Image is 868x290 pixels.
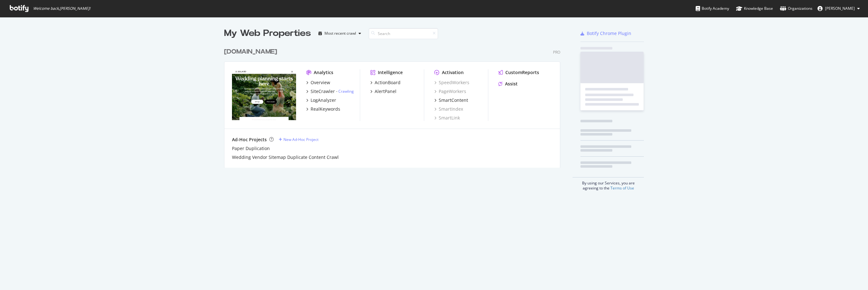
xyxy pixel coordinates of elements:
div: New Ad-Hoc Project [283,137,318,142]
div: LogAnalyzer [311,97,336,103]
a: Wedding Vendor Sitemap Duplicate Content Crawl [232,154,339,160]
img: zola.com [232,69,296,120]
a: New Ad-Hoc Project [279,137,318,142]
a: SmartIndex [434,106,463,112]
a: PageWorkers [434,88,466,95]
div: Intelligence [378,69,403,76]
a: SpeedWorkers [434,79,469,86]
div: grid [224,40,565,168]
div: Overview [311,79,330,86]
div: SmartContent [439,97,468,103]
div: Organizations [780,5,812,12]
a: Overview [306,79,330,86]
span: Welcome back, [PERSON_NAME] ! [33,6,90,11]
div: Knowledge Base [736,5,773,12]
div: My Web Properties [224,27,311,40]
span: Karl Thumm [825,6,855,11]
div: AlertPanel [375,88,396,95]
a: [DOMAIN_NAME] [224,47,280,56]
div: [DOMAIN_NAME] [224,47,277,56]
a: Crawling [338,89,354,94]
a: SiteCrawler- Crawling [306,88,354,95]
a: Paper Duplication [232,145,270,152]
a: AlertPanel [370,88,396,95]
a: CustomReports [498,69,539,76]
button: [PERSON_NAME] [812,3,865,14]
div: SiteCrawler [311,88,335,95]
div: Botify Chrome Plugin [587,30,631,37]
a: ActionBoard [370,79,401,86]
div: RealKeywords [311,106,340,112]
a: SmartLink [434,115,460,121]
div: Analytics [314,69,333,76]
div: Botify Academy [696,5,729,12]
div: Ad-Hoc Projects [232,136,267,143]
div: Activation [442,69,464,76]
div: - [336,89,354,94]
div: Most recent crawl [324,32,356,35]
a: Assist [498,81,518,87]
a: LogAnalyzer [306,97,336,103]
div: ActionBoard [375,79,401,86]
button: Most recent crawl [316,28,364,38]
div: Pro [553,49,560,55]
a: SmartContent [434,97,468,103]
a: RealKeywords [306,106,340,112]
div: Assist [505,81,518,87]
a: Terms of Use [610,185,634,191]
div: CustomReports [505,69,539,76]
div: By using our Services, you are agreeing to the [573,177,644,191]
a: Botify Chrome Plugin [580,30,631,37]
input: Search [369,28,438,39]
